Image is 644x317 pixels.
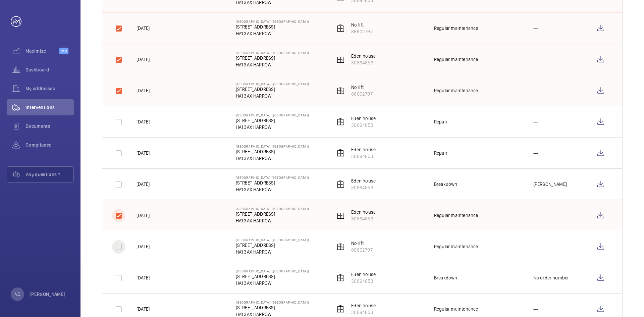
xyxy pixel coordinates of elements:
[434,274,458,281] div: Breakdown
[236,93,309,99] p: HA1 3AX HARROW
[351,53,376,59] p: Eden house
[236,238,309,242] p: [GEOGRAPHIC_DATA] ([GEOGRAPHIC_DATA])
[137,150,150,156] p: [DATE]
[351,271,376,278] p: Eden house
[336,305,344,313] img: elevator.svg
[137,243,150,250] p: [DATE]
[236,249,309,255] p: HA1 3AX HARROW
[351,209,376,215] p: Eden house
[236,207,309,211] p: [GEOGRAPHIC_DATA] ([GEOGRAPHIC_DATA])
[336,24,344,32] img: elevator.svg
[351,21,372,28] p: No lift
[351,122,376,128] p: 30864853
[434,25,478,32] div: Regular maintenance
[236,155,309,162] p: HA1 3AX HARROW
[236,86,309,93] p: [STREET_ADDRESS]
[533,25,539,32] p: ---
[336,243,344,251] img: elevator.svg
[137,212,150,219] p: [DATE]
[351,215,376,222] p: 30864853
[533,56,539,63] p: ---
[59,48,68,54] span: Beta
[236,23,309,30] p: [STREET_ADDRESS]
[351,59,376,66] p: 30864853
[533,87,539,94] p: ---
[137,306,150,312] p: [DATE]
[236,269,309,273] p: [GEOGRAPHIC_DATA] ([GEOGRAPHIC_DATA])
[434,243,478,250] div: Regular maintenance
[236,113,309,117] p: [GEOGRAPHIC_DATA] ([GEOGRAPHIC_DATA])
[336,118,344,126] img: elevator.svg
[30,291,66,298] p: [PERSON_NAME]
[351,247,372,253] p: 86602797
[351,115,376,122] p: Eden house
[25,66,74,73] span: Dashboard
[14,291,20,298] p: NC
[533,274,569,281] p: No order number
[137,87,150,94] p: [DATE]
[336,87,344,95] img: elevator.svg
[236,186,309,193] p: HA1 3AX HARROW
[137,118,150,125] p: [DATE]
[25,104,74,111] span: Interventions
[236,144,309,148] p: [GEOGRAPHIC_DATA] ([GEOGRAPHIC_DATA])
[236,242,309,249] p: [STREET_ADDRESS]
[351,240,372,247] p: No lift
[434,150,447,156] div: Repair
[351,28,372,35] p: 86602797
[533,306,539,312] p: ---
[336,55,344,63] img: elevator.svg
[236,273,309,280] p: [STREET_ADDRESS]
[236,211,309,217] p: [STREET_ADDRESS]
[434,181,458,188] div: Breakdown
[236,304,309,311] p: [STREET_ADDRESS]
[236,175,309,179] p: [GEOGRAPHIC_DATA] ([GEOGRAPHIC_DATA])
[236,117,309,124] p: [STREET_ADDRESS]
[236,82,309,86] p: [GEOGRAPHIC_DATA] ([GEOGRAPHIC_DATA])
[236,124,309,130] p: HA1 3AX HARROW
[351,153,376,160] p: 30864853
[351,84,372,91] p: No lift
[351,177,376,184] p: Eden house
[336,211,344,219] img: elevator.svg
[236,30,309,37] p: HA1 3AX HARROW
[434,118,447,125] div: Repair
[533,212,539,219] p: ---
[236,280,309,286] p: HA1 3AX HARROW
[137,25,150,32] p: [DATE]
[236,19,309,23] p: [GEOGRAPHIC_DATA] ([GEOGRAPHIC_DATA])
[236,179,309,186] p: [STREET_ADDRESS]
[25,142,74,148] span: Compliance
[336,149,344,157] img: elevator.svg
[533,118,539,125] p: ---
[351,309,376,316] p: 30864853
[351,146,376,153] p: Eden house
[434,212,478,219] div: Regular maintenance
[236,55,309,61] p: [STREET_ADDRESS]
[25,48,59,54] span: Maximize
[137,181,150,188] p: [DATE]
[434,56,478,63] div: Regular maintenance
[336,180,344,188] img: elevator.svg
[533,181,567,188] p: [PERSON_NAME]
[137,56,150,63] p: [DATE]
[351,302,376,309] p: Eden house
[25,123,74,129] span: Documents
[533,150,539,156] p: ---
[533,243,539,250] p: ---
[26,171,73,178] span: Any questions ?
[25,85,74,92] span: My addresses
[236,61,309,68] p: HA1 3AX HARROW
[351,184,376,191] p: 30864853
[351,91,372,97] p: 86602797
[434,306,478,312] div: Regular maintenance
[236,217,309,224] p: HA1 3AX HARROW
[137,274,150,281] p: [DATE]
[236,148,309,155] p: [STREET_ADDRESS]
[336,274,344,282] img: elevator.svg
[351,278,376,284] p: 30864853
[434,87,478,94] div: Regular maintenance
[236,51,309,55] p: [GEOGRAPHIC_DATA] ([GEOGRAPHIC_DATA])
[236,300,309,304] p: [GEOGRAPHIC_DATA] ([GEOGRAPHIC_DATA])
